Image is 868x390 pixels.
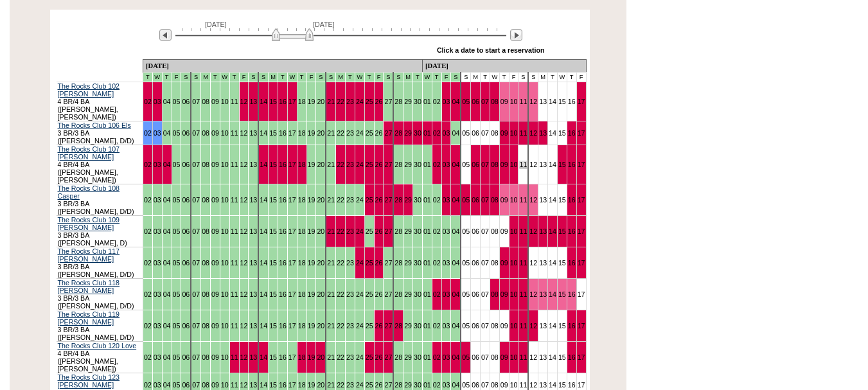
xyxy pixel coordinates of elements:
a: 17 [288,98,296,105]
a: 15 [269,161,277,168]
a: 07 [481,98,489,105]
a: 26 [375,129,383,137]
a: 12 [529,161,537,168]
a: 23 [346,129,354,137]
a: 09 [500,161,508,168]
a: 03 [154,161,161,168]
a: 17 [578,259,585,267]
a: 16 [568,196,576,204]
a: 17 [578,129,585,137]
a: 09 [500,259,508,267]
a: 06 [472,161,479,168]
a: 09 [500,196,508,204]
a: 04 [452,196,459,204]
a: 27 [384,227,392,235]
a: 13 [249,98,257,105]
a: 15 [269,227,277,235]
a: 30 [414,161,421,168]
a: 07 [192,196,200,204]
a: 15 [269,129,277,137]
a: 15 [558,129,566,137]
a: 13 [539,161,547,168]
a: 17 [578,161,585,168]
a: 04 [452,161,459,168]
a: 12 [529,98,537,105]
a: 19 [308,227,315,235]
a: 06 [472,227,479,235]
a: 09 [500,227,508,235]
a: 24 [356,227,364,235]
a: 26 [375,196,383,204]
a: 13 [539,259,547,267]
a: 14 [260,129,267,137]
a: 03 [443,129,450,137]
a: 08 [491,259,499,267]
a: 04 [163,290,171,298]
a: 27 [384,161,392,168]
a: 12 [529,227,537,235]
a: 14 [549,98,556,105]
a: 09 [211,290,219,298]
a: 10 [221,98,229,105]
a: 13 [249,129,257,137]
a: 05 [462,259,470,267]
a: 13 [249,161,257,168]
a: 24 [356,259,364,267]
a: 05 [173,161,181,168]
a: 17 [288,196,296,204]
a: 01 [423,129,431,137]
a: 07 [192,129,200,137]
a: 22 [337,259,344,267]
a: 17 [578,196,585,204]
a: 29 [404,161,412,168]
a: 06 [182,161,190,168]
a: 07 [481,129,489,137]
a: 17 [578,227,585,235]
a: 09 [211,98,219,105]
a: 13 [539,129,547,137]
a: 15 [269,290,277,298]
a: 13 [249,290,257,298]
a: 03 [154,290,161,298]
a: 24 [356,196,364,204]
a: 05 [173,98,181,105]
a: 01 [423,259,431,267]
a: 13 [249,259,257,267]
a: 02 [433,196,441,204]
a: 07 [481,227,489,235]
a: 23 [346,227,354,235]
a: The Rocks Club 106 Els [58,121,131,129]
a: 25 [366,98,373,105]
a: 06 [472,196,479,204]
a: 08 [491,98,499,105]
a: 06 [182,196,190,204]
a: 11 [519,196,527,204]
a: 11 [231,290,238,298]
a: 16 [279,290,287,298]
a: 04 [452,129,459,137]
a: 11 [519,259,527,267]
a: 10 [221,227,229,235]
a: 05 [173,290,181,298]
a: The Rocks Club 117 [PERSON_NAME] [58,247,120,263]
a: 11 [231,196,238,204]
a: 16 [279,196,287,204]
a: 06 [182,290,190,298]
a: 22 [337,98,344,105]
a: 14 [549,161,556,168]
a: 12 [529,196,537,204]
a: 18 [298,98,306,105]
a: 11 [231,98,238,105]
a: 16 [568,98,576,105]
a: 13 [539,196,547,204]
a: 02 [433,129,441,137]
a: 10 [221,161,229,168]
a: 16 [568,259,576,267]
a: 10 [510,259,518,267]
a: 12 [529,259,537,267]
a: 01 [423,161,431,168]
a: 25 [366,196,373,204]
a: 07 [192,161,200,168]
a: 16 [279,227,287,235]
a: 10 [510,196,518,204]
